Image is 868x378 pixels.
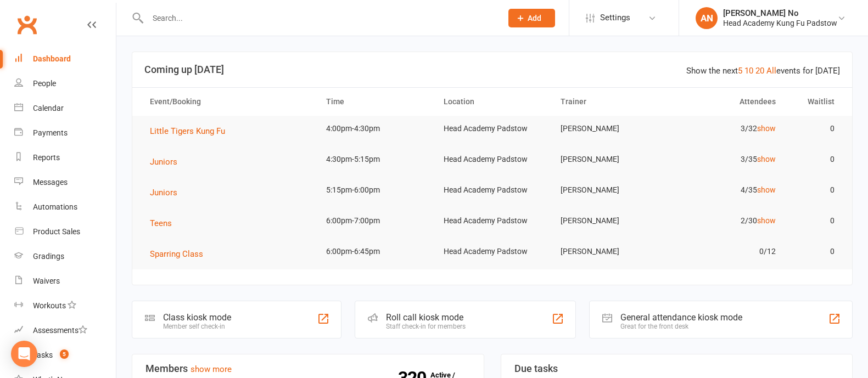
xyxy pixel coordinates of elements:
th: Time [316,88,434,116]
div: Workouts [33,301,66,310]
td: 0 [786,116,844,142]
a: Reports [14,145,116,170]
div: Open Intercom Messenger [11,341,37,367]
a: Assessments [14,318,116,343]
td: [PERSON_NAME] [551,239,668,264]
td: Head Academy Padstow [434,116,551,142]
td: 3/32 [668,116,786,142]
div: Payments [33,128,68,137]
td: [PERSON_NAME] [551,146,668,172]
td: 5:15pm-6:00pm [316,177,434,203]
td: 0 [786,146,844,172]
div: Great for the front desk [620,323,742,330]
td: 2/30 [668,208,786,234]
div: General attendance kiosk mode [620,312,742,323]
td: 0 [786,208,844,234]
a: Dashboard [14,47,116,71]
div: Dashboard [33,54,71,63]
a: Workouts [14,294,116,318]
th: Waitlist [786,88,844,116]
td: Head Academy Padstow [434,208,551,234]
td: Head Academy Padstow [434,239,551,264]
th: Event/Booking [140,88,316,116]
td: 4:30pm-5:15pm [316,146,434,172]
td: [PERSON_NAME] [551,116,668,142]
a: Calendar [14,96,116,121]
div: [PERSON_NAME] No [723,8,837,18]
td: 4:00pm-4:30pm [316,116,434,142]
span: Juniors [150,188,177,198]
button: Add [508,9,555,27]
a: show more [191,364,232,374]
td: 0 [786,239,844,264]
button: Sparring Class [150,247,211,261]
div: Messages [33,178,68,187]
td: Head Academy Padstow [434,177,551,203]
td: 0/12 [668,239,786,264]
a: Payments [14,121,116,145]
div: Tasks [33,351,53,359]
span: Little Tigers Kung Fu [150,126,225,136]
div: Show the next events for [DATE] [686,64,840,77]
a: show [757,185,776,194]
a: show [757,124,776,133]
a: Clubworx [13,11,41,38]
div: Calendar [33,104,64,112]
div: Waivers [33,277,60,285]
div: AN [696,7,718,29]
button: Little Tigers Kung Fu [150,125,233,138]
td: [PERSON_NAME] [551,208,668,234]
a: Waivers [14,269,116,294]
h3: Due tasks [514,363,839,374]
th: Location [434,88,551,116]
div: Reports [33,153,60,162]
div: Gradings [33,252,64,261]
td: [PERSON_NAME] [551,177,668,203]
span: Settings [600,5,630,30]
a: show [757,216,776,225]
div: Product Sales [33,227,80,236]
a: Messages [14,170,116,195]
div: Assessments [33,326,87,335]
td: 4/35 [668,177,786,203]
td: 6:00pm-7:00pm [316,208,434,234]
div: People [33,79,56,88]
a: Product Sales [14,219,116,244]
button: Teens [150,217,180,230]
span: Sparring Class [150,249,203,259]
td: 0 [786,177,844,203]
div: Staff check-in for members [386,323,466,330]
div: Head Academy Kung Fu Padstow [723,18,837,28]
a: 5 [738,66,742,76]
div: Automations [33,202,77,211]
h3: Coming up [DATE] [144,64,840,75]
a: 10 [744,66,753,76]
td: Head Academy Padstow [434,146,551,172]
a: All [766,66,776,76]
div: Roll call kiosk mode [386,312,466,323]
span: Add [528,14,541,22]
button: Juniors [150,155,185,168]
a: Tasks 5 [14,343,116,368]
h3: Members [145,363,471,374]
button: Juniors [150,186,185,199]
div: Member self check-in [163,323,231,330]
th: Trainer [551,88,668,116]
input: Search... [144,10,494,26]
a: Automations [14,195,116,219]
td: 3/35 [668,146,786,172]
a: People [14,71,116,96]
td: 6:00pm-6:45pm [316,239,434,264]
a: 20 [755,66,764,76]
th: Attendees [668,88,786,116]
a: show [757,155,776,163]
a: Gradings [14,244,116,269]
span: Teens [150,218,172,228]
span: Juniors [150,157,177,167]
div: Class kiosk mode [163,312,231,323]
span: 5 [60,349,69,359]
